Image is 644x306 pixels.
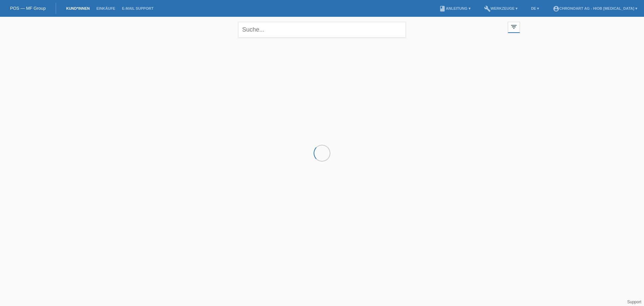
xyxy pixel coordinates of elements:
[627,300,641,304] a: Support
[238,22,406,38] input: Suche...
[484,5,491,12] i: build
[10,6,46,11] a: POS — MF Group
[481,6,521,10] a: buildWerkzeuge ▾
[553,5,559,12] i: account_circle
[549,6,641,10] a: account_circleChronoart AG - Hiob [MEDICAL_DATA] ▾
[510,23,518,31] i: filter_list
[436,6,474,10] a: bookAnleitung ▾
[119,6,157,10] a: E-Mail Support
[528,6,542,10] a: DE ▾
[439,5,446,12] i: book
[63,6,93,10] a: Kund*innen
[93,6,118,10] a: Einkäufe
